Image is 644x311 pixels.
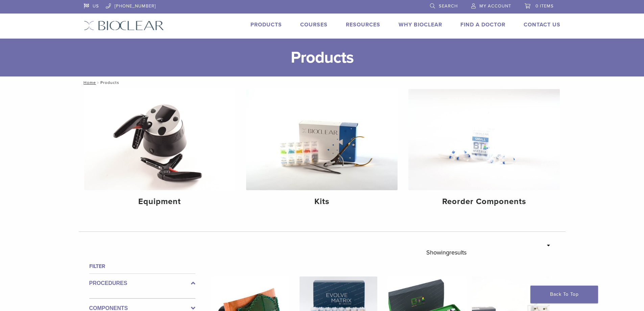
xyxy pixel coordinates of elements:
a: Back To Top [530,286,598,303]
label: Procedures [89,279,195,287]
a: Resources [346,21,380,28]
img: Reorder Components [408,89,560,190]
a: Why Bioclear [399,21,442,28]
a: Reorder Components [408,89,560,212]
span: Search [439,3,458,9]
a: Products [251,21,282,28]
a: Find A Doctor [460,21,505,28]
p: Showing results [426,245,467,260]
a: Equipment [84,89,236,212]
span: My Account [479,3,511,9]
h4: Equipment [90,196,230,208]
a: Contact Us [524,21,560,28]
span: / [96,81,100,84]
img: Equipment [84,89,236,190]
span: 0 items [535,3,554,9]
a: Courses [300,21,328,28]
nav: Products [79,76,566,89]
a: Home [81,80,96,85]
h4: Filter [89,262,195,270]
img: Kits [246,89,398,190]
h4: Kits [252,196,392,208]
img: Bioclear [84,21,164,30]
h4: Reorder Components [414,196,554,208]
a: Kits [246,89,398,212]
